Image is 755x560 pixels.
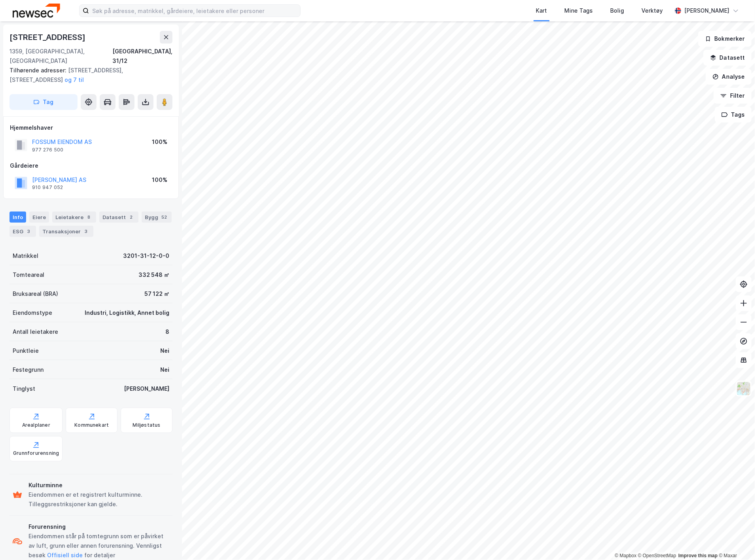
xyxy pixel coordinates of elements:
div: Mine Tags [565,6,593,15]
a: Mapbox [615,553,637,559]
div: [STREET_ADDRESS], [STREET_ADDRESS] [9,66,166,85]
div: 3 [25,227,33,235]
button: Filter [714,88,752,104]
div: Datasett [99,212,138,223]
div: Antall leietakere [13,327,58,337]
div: 2 [127,213,135,221]
input: Søk på adresse, matrikkel, gårdeiere, leietakere eller personer [89,5,300,17]
div: 910 947 052 [32,184,63,191]
div: Info [9,212,26,223]
div: [PERSON_NAME] [685,6,730,15]
div: Forurensning [28,522,169,532]
div: Transaksjoner [39,226,93,237]
div: Kontrollprogram for chat [715,522,755,560]
div: 8 [165,327,169,337]
button: Tag [9,94,78,110]
div: 57 122 ㎡ [144,289,169,299]
button: Analyse [706,69,752,85]
div: Miljøstatus [133,422,161,428]
button: Datasett [704,50,752,66]
div: Verktøy [642,6,663,15]
div: Hjemmelshaver [10,123,172,132]
iframe: Chat Widget [715,522,755,560]
button: Tags [715,107,752,123]
div: Nei [160,346,169,356]
span: Tilhørende adresser: [9,67,68,74]
div: Grunnforurensning [13,450,59,457]
div: Kart [536,6,547,15]
div: Leietakere [52,212,96,223]
div: 1359, [GEOGRAPHIC_DATA], [GEOGRAPHIC_DATA] [9,47,112,66]
div: Eiere [29,212,49,223]
div: Arealplaner [22,422,50,428]
div: Gårdeiere [10,161,172,170]
div: 8 [85,213,93,221]
div: Bruksareal (BRA) [13,289,58,299]
div: 100% [152,137,167,147]
div: Matrikkel [13,251,38,261]
div: ESG [9,226,36,237]
div: 52 [160,213,169,221]
div: 3 [82,227,90,235]
div: 100% [152,175,167,185]
div: Eiendommen er et registrert kulturminne. Tilleggsrestriksjoner kan gjelde. [28,490,169,509]
div: [GEOGRAPHIC_DATA], 31/12 [112,47,173,66]
div: Tomteareal [13,270,44,280]
div: Nei [160,365,169,375]
div: 977 276 500 [32,147,63,153]
div: 332 548 ㎡ [138,270,169,280]
a: Improve this map [679,553,718,559]
div: Bygg [142,212,172,223]
div: Kulturminne [28,481,169,490]
div: Festegrunn [13,365,44,375]
button: Bokmerker [698,31,752,47]
img: newsec-logo.f6e21ccffca1b3a03d2d.png [13,4,60,17]
div: 3201-31-12-0-0 [123,251,169,261]
a: OpenStreetMap [638,553,677,559]
div: Tinglyst [13,384,35,394]
div: Industri, Logistikk, Annet bolig [85,308,169,318]
div: Kommunekart [74,422,109,428]
div: Eiendomstype [13,308,52,318]
div: Bolig [611,6,624,15]
img: Z [736,381,751,396]
div: Punktleie [13,346,39,356]
div: [STREET_ADDRESS] [9,31,87,44]
div: [PERSON_NAME] [124,384,169,394]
